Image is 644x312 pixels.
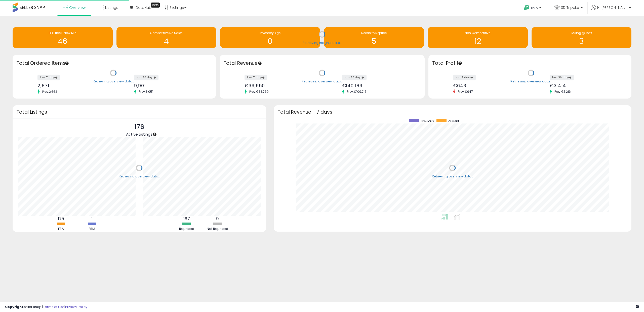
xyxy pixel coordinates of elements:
span: Help [531,6,538,10]
div: Retrieving insights data.. [303,41,342,45]
div: Retrieving overview data.. [432,174,473,179]
span: Listings [105,5,118,10]
span: 3D Tripcke [561,5,579,10]
a: Hi [PERSON_NAME] [591,5,631,16]
div: Retrieving overview data.. [302,79,343,84]
div: Tooltip anchor [151,3,160,8]
span: DataHub [136,5,151,10]
div: Retrieving overview data.. [119,174,160,179]
div: Retrieving overview data.. [93,79,134,84]
div: Retrieving overview data.. [510,79,551,84]
span: Hi [PERSON_NAME] [597,5,627,10]
span: Overview [69,5,86,10]
a: Help [520,1,546,16]
i: Get Help [524,5,530,11]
